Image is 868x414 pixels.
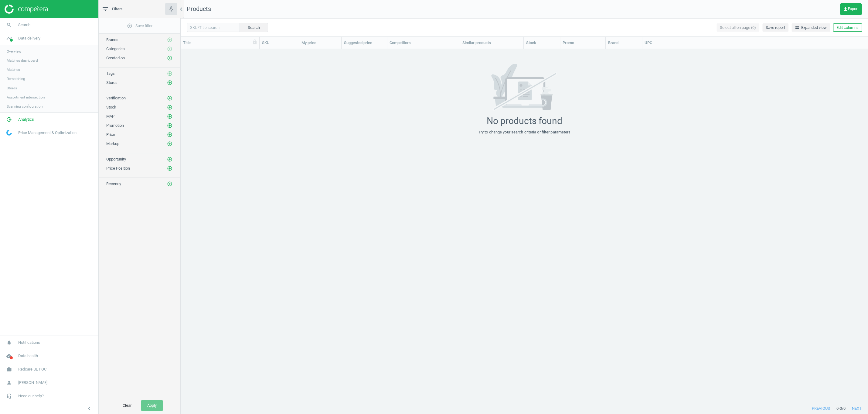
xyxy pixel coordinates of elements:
[167,71,172,76] i: add_circle_outline
[167,132,172,137] i: add_circle_outline
[7,49,21,54] span: Overview
[127,23,132,29] i: add_circle_outline
[167,71,173,77] button: add_circle_outline
[18,117,34,122] span: Analytics
[766,25,785,30] span: Save report
[106,157,126,161] span: Opportunity
[167,122,173,129] button: add_circle_outline
[167,123,172,128] i: add_circle_outline
[7,104,43,109] span: Scanning configuration
[840,3,862,15] button: get_appExport
[167,37,172,43] i: add_circle_outline
[167,157,172,162] i: add_circle_outline
[106,123,124,128] span: Promotion
[106,166,130,171] span: Price Position
[480,64,569,111] img: 7171a7ce662e02b596aeec34d53f281b.svg
[18,130,77,136] span: Price Management & Optimization
[141,400,163,411] button: Apply
[167,141,173,147] button: add_circle_outline
[167,165,173,171] button: add_circle_outline
[843,7,859,12] span: Export
[478,129,571,135] div: Try to change your search criteria or filter parameters
[106,141,119,146] span: Markup
[846,403,868,414] button: next
[795,25,800,30] i: horizontal_split
[7,58,38,63] span: Matches dashboard
[262,40,296,46] div: SKU
[791,23,830,32] button: horizontal_splitExpanded view
[7,95,45,100] span: Assortment intersection
[127,23,152,29] span: Save filter
[3,337,15,348] i: notifications
[18,380,47,385] span: [PERSON_NAME]
[7,67,20,72] span: Matches
[116,400,138,411] button: Clear
[106,37,118,42] span: Brands
[167,80,173,86] button: add_circle_outline
[18,340,40,345] span: Notifications
[5,5,48,14] img: ajHJNr6hYgQAAAAASUVORK5CYII=
[106,105,116,109] span: Stock
[187,23,240,32] input: SKU/Title search
[106,47,125,51] span: Categories
[178,5,185,13] i: chevron_left
[301,40,339,46] div: My price
[3,33,15,44] i: timeline
[112,6,123,12] span: Filters
[833,23,862,32] button: Edit columns
[805,403,836,414] button: previous
[167,166,172,171] i: add_circle_outline
[487,116,562,126] div: No products found
[717,23,759,32] button: Select all on page (0)
[106,114,114,119] span: MAP
[608,40,639,46] div: Brand
[842,406,846,411] span: / 0
[99,20,180,32] button: add_circle_outlineSave filter
[183,40,257,46] div: Title
[836,406,842,411] span: 0 - 0
[106,71,115,76] span: Tags
[167,113,173,119] button: add_circle_outline
[187,5,211,12] span: Products
[240,23,268,32] button: Search
[390,40,457,46] div: Competitors
[6,130,12,136] img: wGWNvw8QSZomAAAAABJRU5ErkJggg==
[720,25,756,30] span: Select all on page (0)
[3,114,15,125] i: pie_chart_outlined
[167,46,172,52] i: add_circle_outline
[102,5,109,13] i: filter_list
[7,86,17,91] span: Stores
[526,40,557,46] div: Stock
[18,22,30,28] span: Search
[7,76,25,81] span: Rematching
[18,367,46,372] span: Redcare BE POC
[3,390,15,402] i: headset_mic
[843,7,848,12] i: get_app
[106,56,125,60] span: Created on
[106,132,115,137] span: Price
[762,23,788,32] button: Save report
[106,96,126,100] span: Verification
[167,46,173,52] button: add_circle_outline
[167,181,172,187] i: add_circle_outline
[167,105,172,110] i: add_circle_outline
[3,19,15,31] i: search
[167,37,173,43] button: add_circle_outline
[3,377,15,388] i: person
[86,405,93,412] i: chevron_left
[18,36,40,41] span: Data delivery
[167,181,173,187] button: add_circle_outline
[563,40,603,46] div: Promo
[167,141,172,147] i: add_circle_outline
[18,353,38,359] span: Data health
[181,49,868,402] div: grid
[106,80,117,85] span: Stores
[3,350,15,362] i: cloud_done
[344,40,384,46] div: Suggested price
[167,55,173,61] button: add_circle_outline
[167,95,173,101] button: add_circle_outline
[167,156,173,162] button: add_circle_outline
[167,132,173,138] button: add_circle_outline
[645,40,676,46] div: UPC
[167,95,172,101] i: add_circle_outline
